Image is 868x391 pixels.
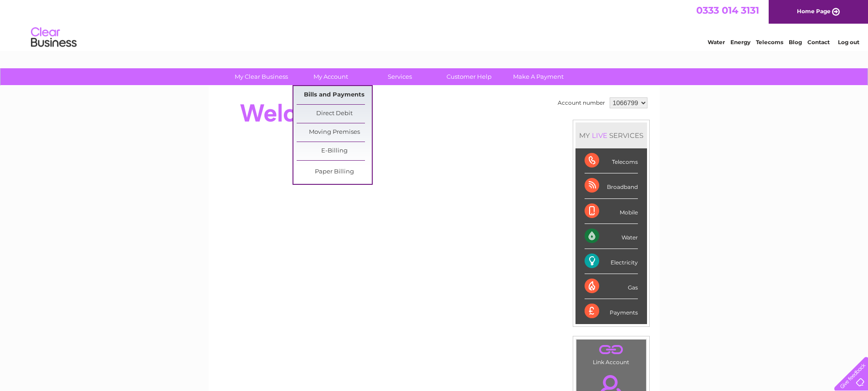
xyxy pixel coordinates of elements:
a: Make A Payment [501,68,576,85]
a: My Account [293,68,368,85]
td: Account number [555,95,607,111]
a: Telecoms [756,39,783,46]
a: E-Billing [297,142,372,160]
div: Gas [585,274,638,299]
div: Broadband [585,173,638,198]
div: Telecoms [585,148,638,173]
div: Water [585,224,638,249]
img: logo.png [31,24,77,51]
a: Bills and Payments [297,86,372,104]
div: MY SERVICES [575,122,647,148]
td: Link Account [576,339,647,368]
div: Clear Business is a trading name of Verastar Limited (registered in [GEOGRAPHIC_DATA] No. 3667643... [219,5,650,44]
a: Water [708,39,725,46]
a: Blog [789,39,802,46]
div: Mobile [585,199,638,224]
a: Services [362,68,437,85]
a: Paper Billing [297,163,372,181]
a: My Clear Business [224,68,299,85]
a: Customer Help [431,68,507,85]
a: Energy [730,39,750,46]
div: LIVE [590,131,609,140]
a: Contact [807,39,830,46]
a: Direct Debit [297,105,372,123]
a: . [579,342,644,358]
div: Payments [585,299,638,324]
a: Log out [838,39,859,46]
div: Electricity [585,249,638,274]
a: Moving Premises [297,123,372,142]
a: 0333 014 3131 [696,5,759,16]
